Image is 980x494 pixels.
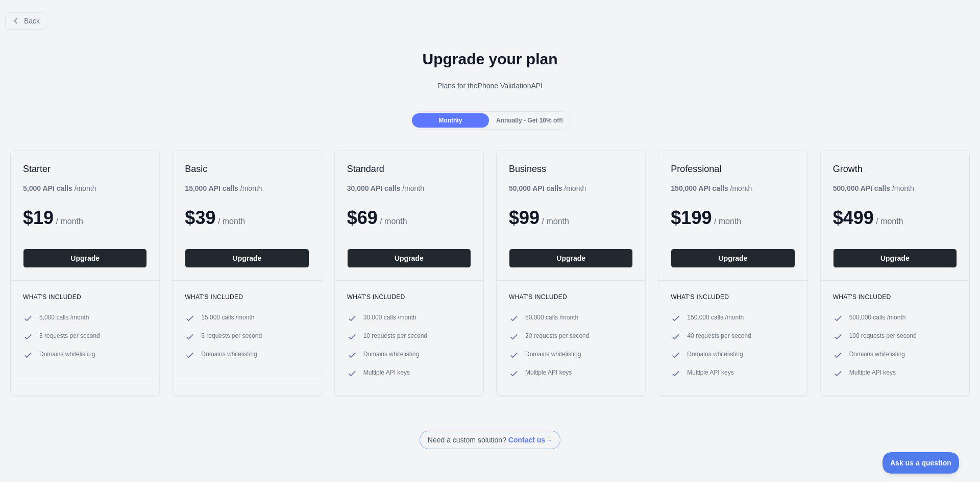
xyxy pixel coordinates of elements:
[509,183,586,193] div: / month
[883,452,960,474] iframe: Toggle Customer Support
[347,183,424,193] div: / month
[671,184,728,192] b: 150,000 API calls
[671,183,752,193] div: / month
[509,184,562,192] b: 50,000 API calls
[347,184,401,192] b: 30,000 API calls
[509,163,633,175] h2: Business
[671,207,712,228] span: $ 199
[509,207,540,228] span: $ 99
[347,163,471,175] h2: Standard
[671,163,795,175] h2: Professional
